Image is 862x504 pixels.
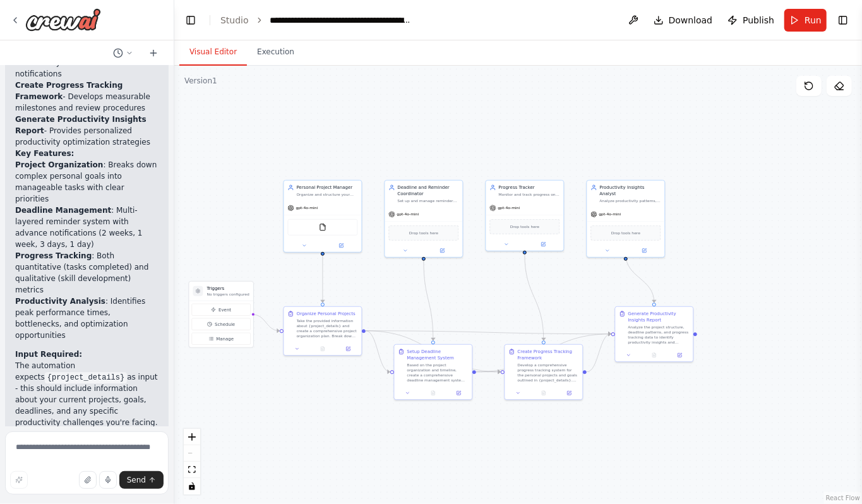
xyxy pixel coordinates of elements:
[397,212,419,217] span: gpt-4o-mini
[220,15,249,25] a: Studio
[296,311,355,317] div: Organize Personal Projects
[15,80,159,114] li: - Develops measurable milestones and review procedures
[587,331,611,375] g: Edge from 6a540c2a-c32e-4482-8049-dd0f80224cf0 to 51932b38-c1ea-4368-bbd0-a26542416b20
[184,429,200,495] div: React Flow controls
[669,351,690,359] button: Open in side panel
[498,184,560,191] div: Progress Tracker
[628,325,689,345] div: Analyze the project structure, deadline patterns, and progress tracking data to identify producti...
[309,345,336,352] button: No output available
[218,306,231,313] span: Event
[253,311,279,334] g: Edge from triggers to 3b8addc3-21e7-434d-94e1-8b809e7aa94c
[530,389,557,397] button: No output available
[79,471,97,489] button: Upload files
[722,9,779,32] button: Publish
[25,8,101,31] img: Logo
[323,242,359,249] button: Open in side panel
[448,389,469,397] button: Open in side panel
[15,114,159,148] li: - Provides personalized productivity optimization strategies
[108,45,138,61] button: Switch to previous chat
[99,471,117,489] button: Click to speak your automation idea
[15,297,105,306] strong: Productivity Analysis
[207,292,249,297] p: No triggers configured
[522,254,547,340] g: Edge from 850b4dcd-2a5d-4cff-942f-36260261cd0f to 6a540c2a-c32e-4482-8049-dd0f80224cf0
[45,372,127,383] code: {project_details}
[337,345,359,352] button: Open in side panel
[498,192,560,197] div: Monitor and track progress on personal goals and projects by analyzing current status, identifyin...
[184,429,200,445] button: zoom in
[409,230,438,236] span: Drop tools here
[599,198,661,203] div: Analyze productivity patterns, identify trends in work habits, and provide actionable insights to...
[184,478,200,495] button: toggle interactivity
[366,328,611,337] g: Edge from 3b8addc3-21e7-434d-94e1-8b809e7aa94c to 51932b38-c1ea-4368-bbd0-a26542416b20
[397,184,458,197] div: Deadline and Reminder Coordinator
[320,255,326,303] g: Edge from 4f16534d-60b4-4192-afae-617c55a6c34c to 3b8addc3-21e7-434d-94e1-8b809e7aa94c
[215,321,235,327] span: Schedule
[421,260,436,340] g: Edge from 1ea55659-74f0-4c58-a8b7-a9b593f402b5 to 45ce4075-dee7-4a12-b896-3d8a9e20a074
[15,115,147,135] strong: Generate Productivity Insights Report
[517,363,578,383] div: Develop a comprehensive progress tracking system for the personal projects and goals outlined in ...
[366,328,390,375] g: Edge from 3b8addc3-21e7-434d-94e1-8b809e7aa94c to 45ce4075-dee7-4a12-b896-3d8a9e20a074
[10,471,28,489] button: Improve this prompt
[184,462,200,478] button: fit view
[510,224,539,230] span: Drop tools here
[15,250,159,296] li: : Both quantitative (tasks completed) and qualitative (skill development) metrics
[296,192,357,197] div: Organize and structure your personal projects by creating comprehensive project plans, tracking t...
[216,335,234,342] span: Manage
[424,247,460,255] button: Open in side panel
[15,81,123,101] strong: Create Progress Tracking Framework
[143,45,164,61] button: Start a new chat
[191,318,250,330] button: Schedule
[15,205,159,250] li: : Multi-layered reminder system with advance notifications (2 weeks, 1 week, 3 days, 1 day)
[15,159,159,205] li: : Breaks down complex personal goals into manageable tasks with clear priorities
[296,318,357,339] div: Take the provided information about {project_details} and create a comprehensive project organiza...
[15,251,92,260] strong: Progress Tracking
[397,198,458,203] div: Set up and manage reminders for important deadlines, create structured reminder systems, and ensu...
[805,14,822,27] span: Run
[611,230,640,236] span: Drop tools here
[179,39,247,66] button: Visual Editor
[127,475,146,485] span: Send
[15,160,103,169] strong: Project Organization
[15,296,159,341] li: : Identifies peak performance times, bottlenecks, and optimization opportunities
[15,350,82,359] strong: Input Required:
[599,184,661,197] div: Productivity Insights Analyst
[485,180,564,251] div: Progress TrackerMonitor and track progress on personal goals and projects by analyzing current st...
[15,206,111,215] strong: Deadline Management
[649,9,718,32] button: Download
[283,306,362,356] div: Organize Personal ProjectsTake the provided information about {project_details} and create a comp...
[599,212,621,217] span: gpt-4o-mini
[476,369,500,375] g: Edge from 45ce4075-dee7-4a12-b896-3d8a9e20a074 to 6a540c2a-c32e-4482-8049-dd0f80224cf0
[517,349,578,361] div: Create Progress Tracking Framework
[220,14,412,27] nav: breadcrumb
[247,39,304,66] button: Execution
[384,180,463,258] div: Deadline and Reminder CoordinatorSet up and manage reminders for important deadlines, create stru...
[628,311,689,323] div: Generate Productivity Insights Report
[626,247,662,255] button: Open in side panel
[743,14,774,27] span: Publish
[834,11,852,29] button: Show right sidebar
[191,333,250,345] button: Manage
[407,349,468,361] div: Setup Deadline Management System
[207,285,249,292] h3: Triggers
[319,224,326,231] img: FileReadTool
[407,363,468,383] div: Based on the project organization and timeline, create a comprehensive deadline management system...
[420,389,446,397] button: No output available
[498,205,520,210] span: gpt-4o-mini
[296,205,318,210] span: gpt-4o-mini
[623,254,657,303] g: Edge from 4e97adeb-d298-4c83-9b1b-169c65d41855 to 51932b38-c1ea-4368-bbd0-a26542416b20
[784,9,827,32] button: Run
[558,389,580,397] button: Open in side panel
[504,344,583,400] div: Create Progress Tracking FrameworkDevelop a comprehensive progress tracking system for the person...
[191,304,250,316] button: Event
[283,180,362,253] div: Personal Project ManagerOrganize and structure your personal projects by creating comprehensive p...
[182,11,200,29] button: Hide left sidebar
[641,351,667,359] button: No output available
[826,495,860,501] a: React Flow attribution
[15,149,74,158] strong: Key Features:
[614,306,693,363] div: Generate Productivity Insights ReportAnalyze the project structure, deadline patterns, and progre...
[119,471,164,489] button: Send
[669,14,713,27] span: Download
[15,360,159,428] p: The automation expects as input - this should include information about your current projects, go...
[188,281,253,348] div: TriggersNo triggers configuredEventScheduleManage
[393,344,472,400] div: Setup Deadline Management SystemBased on the project organization and timeline, create a comprehe...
